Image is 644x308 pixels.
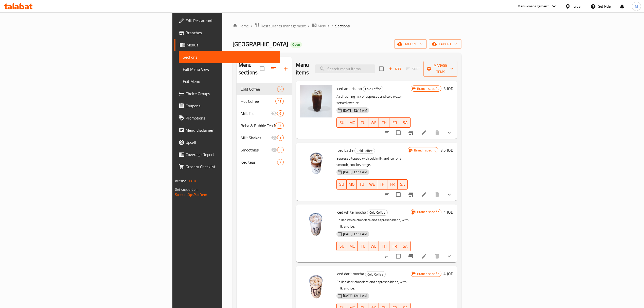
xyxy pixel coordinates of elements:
[331,23,333,29] li: /
[431,250,443,262] button: delete
[175,178,187,184] span: Version:
[365,271,386,277] div: Cold Coffee
[241,159,277,165] span: iced teas
[429,39,461,49] button: export
[403,65,423,73] span: Select section first
[347,117,358,128] button: MO
[377,179,387,190] button: TH
[347,241,358,251] button: MO
[277,111,283,116] span: 6
[389,241,400,251] button: FR
[446,130,452,136] svg: Show Choices
[336,217,411,230] p: Chilled white chocolate and espresso blend, with milk and ice.
[443,209,453,216] h6: 4 JOD
[183,78,276,84] span: Edit Menu
[174,124,280,136] a: Menu disclaimer
[296,61,309,76] h2: Menu items
[277,135,283,140] span: 1
[339,243,345,250] span: SU
[393,189,404,200] span: Select to update
[237,83,292,95] div: Cold Coffee7
[174,14,280,27] a: Edit Restaurant
[421,130,427,136] a: Edit menu item
[517,3,549,9] div: Menu-management
[336,179,347,190] button: SU
[363,86,383,92] span: Cold Coffee
[174,27,280,39] a: Branches
[379,181,385,188] span: TH
[381,243,387,250] span: TH
[336,155,408,168] p: Espresso topped with cold milk and ice for a smooth, cool beverage.
[336,117,347,128] button: SU
[391,119,398,126] span: FR
[379,241,389,251] button: TH
[188,178,196,184] span: 1.0.0
[277,86,283,92] div: items
[290,42,302,48] div: Open
[186,18,276,24] span: Edit Restaurant
[446,192,452,198] svg: Show Choices
[341,232,369,236] span: [DATE] 12:11 AM
[277,87,283,92] span: 7
[174,161,280,173] a: Grocery Checklist
[381,127,393,139] button: sort-choices
[241,86,277,92] div: Cold Coffee
[369,181,375,188] span: WE
[431,189,443,201] button: delete
[387,65,403,73] button: Add
[232,38,288,50] span: [GEOGRAPHIC_DATA]
[271,147,277,153] svg: Inactive section
[370,119,377,126] span: WE
[174,148,280,161] a: Coverage Report
[277,160,283,165] span: 2
[241,110,271,116] span: Milk Teas
[183,54,276,60] span: Sections
[179,75,280,88] a: Edit Menu
[300,209,332,241] img: iced white mocha
[359,181,365,188] span: TU
[186,91,276,97] span: Choice Groups
[405,250,417,262] button: Branch-specific-item
[275,98,283,104] div: items
[349,243,356,250] span: MO
[405,189,417,201] button: Branch-specific-item
[277,147,283,153] div: items
[241,147,271,153] span: Smoothies
[363,86,383,92] div: Cold Coffee
[427,62,453,75] span: Manage items
[368,117,379,128] button: WE
[336,85,362,92] span: iced americano
[431,127,443,139] button: delete
[341,170,369,175] span: [DATE] 12:11 AM
[186,30,276,36] span: Branches
[440,147,453,154] h6: 3.5 JOD
[257,63,267,74] span: Select all sections
[367,210,387,215] span: Cold Coffee
[421,192,427,198] a: Edit menu item
[358,117,368,128] button: TU
[318,23,329,29] span: Menus
[405,127,417,139] button: Branch-specific-item
[376,63,387,74] span: Select section
[391,243,398,250] span: FR
[174,136,280,148] a: Upsell
[179,51,280,63] a: Sections
[635,4,638,9] span: M
[355,148,375,154] span: Cold Coffee
[443,250,455,262] button: show more
[423,61,457,77] button: Manage items
[174,88,280,100] a: Choice Groups
[443,270,453,277] h6: 4 JOD
[341,293,369,298] span: [DATE] 12:11 AM
[400,241,411,251] button: SA
[277,159,283,165] div: items
[277,110,283,116] div: items
[336,93,411,106] p: A refreshing mix of espresso and cold water served over ice
[179,63,280,75] a: Full Menu View
[241,98,275,104] div: Hot Coffee
[261,23,306,29] span: Restaurants management
[336,208,366,216] span: iced white mocha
